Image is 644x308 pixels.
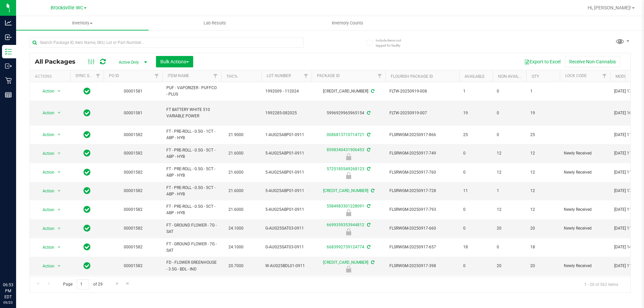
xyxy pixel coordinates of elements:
span: 0 [497,244,522,250]
span: Sync from Compliance System [370,188,374,193]
span: G-AUG25SAT03-0911 [265,225,308,232]
span: 12 [530,188,556,194]
span: In Sync [84,261,91,270]
div: [CREDIT_CARD_NUMBER] [311,88,386,95]
span: Action [37,86,55,96]
div: Newly Received [311,229,386,235]
span: 0 [497,88,522,95]
inline-svg: Reports [5,91,12,98]
span: 0 [463,263,489,269]
a: 6683992739124774 [327,245,364,249]
span: 21.6000 [225,205,247,214]
span: 20 [530,263,556,269]
span: 21.6000 [225,148,247,158]
a: 5584983301228091 [327,204,364,208]
span: select [55,149,63,158]
span: FT - PRE-ROLL - 0.5G - 5CT - ABP - HYB [166,185,217,197]
span: In Sync [84,130,91,139]
inline-svg: Inventory [5,48,12,55]
span: FLSRWGM-20250917-728 [389,188,455,194]
span: FT - PRE-ROLL - 0.5G - 5CT - ABP - HYB [166,166,217,179]
a: PO ID [109,73,119,78]
span: Sync from Compliance System [366,204,370,208]
span: Brooksville WC [51,5,83,11]
span: Action [37,149,55,158]
span: 0 [463,225,489,232]
p: 09/23 [3,300,13,305]
a: 00001582 [124,263,143,268]
a: Sync Status [75,73,101,78]
span: In Sync [84,242,91,252]
a: 5725185549268123 [327,167,364,171]
span: Sync from Compliance System [366,147,370,152]
a: Lock Code [565,73,587,78]
span: 1 [463,88,489,95]
a: Filter [599,70,610,82]
a: Lot Number [267,73,291,78]
a: 00001582 [124,188,143,193]
inline-svg: Outbound [5,63,12,69]
span: select [55,130,63,139]
span: 21.6000 [225,168,247,177]
a: [CREDIT_CARD_NUMBER] [323,188,368,193]
a: 6699359353944812 [327,223,364,227]
span: In Sync [84,108,91,118]
span: FT - PRE-ROLL - 0.5G - 1CT - ABP - HYB [166,128,217,141]
span: FLSRWGM-20250917-660 [389,225,455,232]
span: Sync from Compliance System [366,167,370,171]
span: Include items not tagged for facility [376,38,409,48]
a: 00001581 [124,111,143,115]
button: Receive Non-Cannabis [565,56,620,67]
span: 11 [463,188,489,194]
span: Action [37,261,55,271]
a: Flourish Package ID [391,74,433,79]
span: 0 [497,110,522,116]
span: 20 [497,263,522,269]
span: 12 [530,169,556,176]
span: FLTW-20250919-007 [389,110,455,116]
span: All Packages [35,58,82,65]
div: Newly Received [311,266,386,272]
span: Newly Received [564,150,606,157]
div: Newly Received [311,209,386,216]
span: Sync from Compliance System [370,260,374,265]
span: 1 [497,188,522,194]
span: Sync from Compliance System [366,223,370,227]
div: Newly Received [311,172,386,179]
span: FLSRWGM-20250917-398 [389,263,455,269]
span: Action [37,243,55,252]
span: 19 [530,110,556,116]
span: In Sync [84,186,91,195]
span: 21.9000 [225,130,247,140]
a: Filter [151,70,162,82]
span: Inventory [16,20,149,26]
button: Bulk Actions [156,56,193,67]
span: 5-AUG25ABP01-0911 [265,150,308,157]
span: 0 [463,169,489,176]
span: Sync from Compliance System [366,111,370,115]
span: Bulk Actions [160,59,189,64]
span: Inventory Counts [323,20,372,26]
span: select [55,86,63,96]
span: Hi, [PERSON_NAME]! [588,5,631,10]
a: 00001581 [124,89,143,94]
a: 00001582 [124,132,143,137]
span: Newly Received [564,263,606,269]
a: 8598340431906453 [327,147,364,152]
span: select [55,186,63,196]
span: 25 [530,132,556,138]
span: FLTW-20250919-008 [389,88,455,95]
span: FT - PRE-ROLL - 0.5G - 5CT - ABP - HYB [166,147,217,160]
span: 20 [497,225,522,232]
span: FT - PRE-ROLL - 0.5G - 5CT - ABP - HYB [166,203,217,216]
span: 12 [497,150,522,157]
span: Lab Results [195,20,235,26]
span: select [55,261,63,271]
span: In Sync [84,205,91,214]
div: Newly Received [311,153,386,160]
a: [CREDIT_CARD_NUMBER] [323,260,368,265]
span: FT - GROUND FLOWER - 7G - SAT [166,222,217,235]
span: 1 - 20 of 562 items [579,279,624,289]
span: 12 [530,206,556,213]
inline-svg: Retail [5,77,12,84]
